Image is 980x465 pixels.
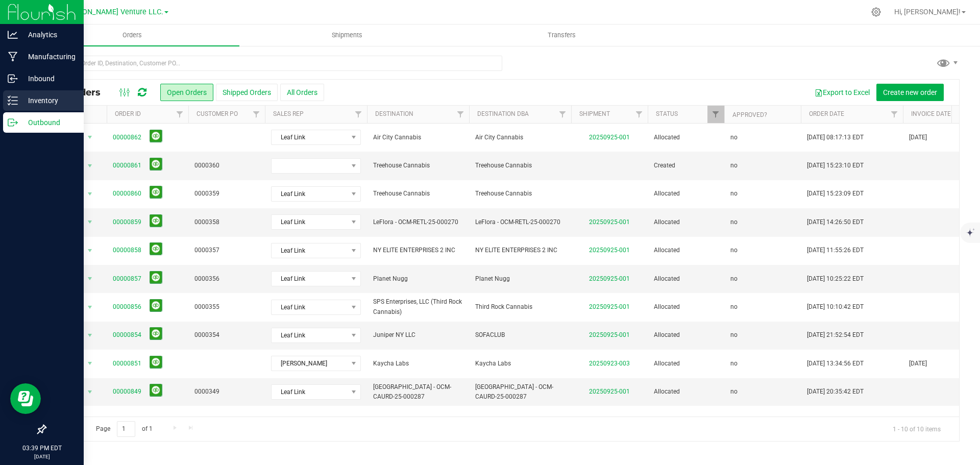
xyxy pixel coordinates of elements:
[280,84,324,101] button: All Orders
[654,189,718,199] span: Allocated
[87,421,161,437] span: Page of 1
[654,302,718,312] span: Allocated
[475,359,565,369] span: Kaycha Labs
[876,84,944,101] button: Create new order
[477,110,529,117] a: Destination DBA
[45,56,502,71] input: Search Order ID, Destination, Customer PO...
[84,243,96,258] span: select
[534,31,590,40] span: Transfers
[375,110,413,117] a: Destination
[10,383,41,414] iframe: Resource center
[8,52,18,62] inline-svg: Manufacturing
[807,217,864,227] span: [DATE] 14:26:50 EDT
[113,246,141,255] a: 00000858
[475,246,565,255] span: NY ELITE ENTERPRISES 2 INC
[730,274,738,284] span: no
[84,215,96,229] span: select
[8,30,18,40] inline-svg: Analytics
[84,328,96,342] span: select
[730,330,738,340] span: no
[579,110,610,117] a: Shipment
[160,84,213,101] button: Open Orders
[373,274,463,284] span: Planet Nugg
[554,106,571,123] a: Filter
[654,217,718,227] span: Allocated
[373,330,463,340] span: Juniper NY LLC
[732,111,767,118] a: Approved?
[807,246,864,255] span: [DATE] 11:55:26 EDT
[84,356,96,371] span: select
[194,217,259,227] span: 0000358
[589,275,630,282] a: 20250925-001
[171,106,188,123] a: Filter
[807,330,864,340] span: [DATE] 21:52:54 EDT
[807,133,864,142] span: [DATE] 08:17:13 EDT
[272,356,348,371] span: [PERSON_NAME]
[373,359,463,369] span: Kaycha Labs
[589,303,630,310] a: 20250925-001
[113,330,141,340] a: 00000854
[809,110,844,117] a: Order Date
[807,189,864,199] span: [DATE] 15:23:09 EDT
[113,133,141,142] a: 00000862
[883,88,937,96] span: Create new order
[5,453,79,460] p: [DATE]
[807,274,864,284] span: [DATE] 10:25:22 EDT
[589,360,630,367] a: 20250923-003
[18,94,79,107] p: Inventory
[272,130,348,144] span: Leaf Link
[272,243,348,258] span: Leaf Link
[40,8,163,16] span: Green [PERSON_NAME] Venture LLC.
[373,382,463,402] span: [GEOGRAPHIC_DATA] - OCM-CAURD-25-000287
[475,189,565,199] span: Treehouse Cannabis
[885,421,949,436] span: 1 - 10 of 10 items
[18,72,79,85] p: Inbound
[373,161,463,170] span: Treehouse Cannabis
[909,133,927,142] span: [DATE]
[194,330,259,340] span: 0000354
[454,25,669,46] a: Transfers
[350,106,367,123] a: Filter
[475,382,565,402] span: [GEOGRAPHIC_DATA] - OCM-CAURD-25-000287
[113,274,141,284] a: 00000857
[475,217,565,227] span: LeFlora - OCM-RETL-25-000270
[589,331,630,338] a: 20250925-001
[194,189,259,199] span: 0000359
[909,359,927,369] span: [DATE]
[197,110,238,117] a: Customer PO
[654,161,718,170] span: Created
[194,302,259,312] span: 0000355
[654,330,718,340] span: Allocated
[24,25,239,46] a: Orders
[248,106,265,123] a: Filter
[113,387,141,397] a: 00000849
[807,387,864,397] span: [DATE] 20:35:42 EDT
[8,95,18,106] inline-svg: Inventory
[194,161,259,170] span: 0000360
[475,161,565,170] span: Treehouse Cannabis
[194,274,259,284] span: 0000356
[894,8,961,16] span: Hi, [PERSON_NAME]!
[5,444,79,453] p: 03:39 PM EDT
[589,247,630,254] a: 20250925-001
[272,215,348,229] span: Leaf Link
[373,297,463,316] span: SPS Enterprises, LLC (Third Rock Cannabis)
[113,161,141,170] a: 00000861
[707,106,724,123] a: Filter
[318,31,376,40] span: Shipments
[239,25,454,46] a: Shipments
[475,274,565,284] span: Planet Nugg
[730,359,738,369] span: no
[84,300,96,314] span: select
[373,217,463,227] span: LeFlora - OCM-RETL-25-000270
[113,189,141,199] a: 00000860
[656,110,678,117] a: Status
[272,300,348,314] span: Leaf Link
[807,302,864,312] span: [DATE] 10:10:42 EDT
[886,106,903,123] a: Filter
[115,110,141,117] a: Order ID
[194,387,259,397] span: 0000349
[475,133,565,142] span: Air City Cannabis
[113,302,141,312] a: 00000856
[730,302,738,312] span: no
